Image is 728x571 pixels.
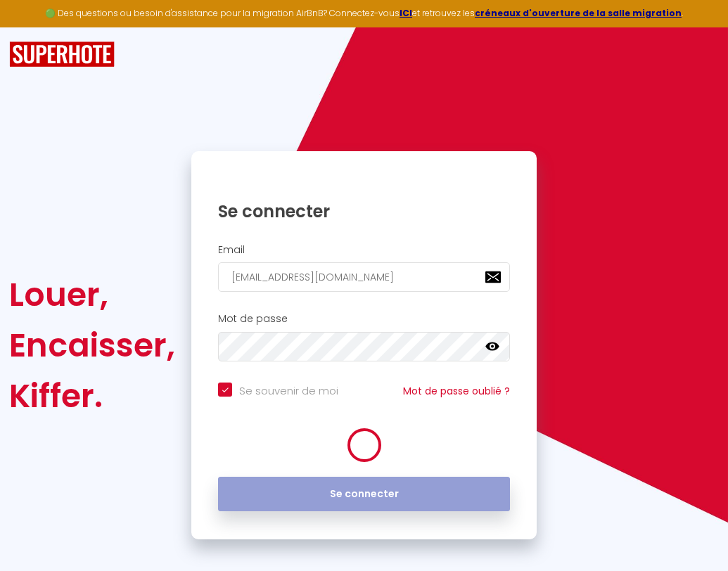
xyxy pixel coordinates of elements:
button: Se connecter [218,477,510,512]
a: Mot de passe oublié ? [403,384,510,398]
a: créneaux d'ouverture de la salle migration [475,7,682,19]
img: SuperHote logo [9,41,115,68]
h2: Email [218,244,510,256]
h2: Mot de passe [218,313,510,325]
input: Ton Email [218,262,510,292]
div: Encaisser, [9,320,175,371]
a: ICI [400,7,412,19]
h1: Se connecter [218,200,510,222]
div: Louer, [9,269,175,320]
button: Ouvrir le widget de chat LiveChat [11,6,53,48]
div: Kiffer. [9,371,175,421]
